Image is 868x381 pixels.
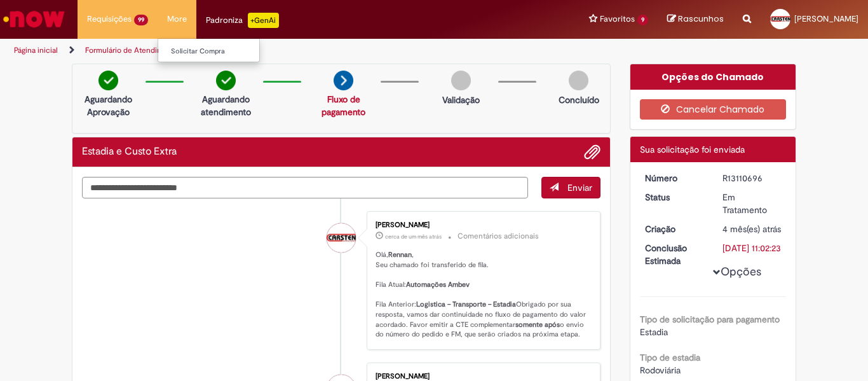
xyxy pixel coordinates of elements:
span: 99 [134,15,148,25]
button: Enviar [541,177,600,198]
p: Aguardando atendimento [195,93,257,118]
div: Opções do Chamado [630,64,796,90]
span: Favoritos [600,13,635,25]
img: ServiceNow [1,6,67,32]
div: [PERSON_NAME] [376,373,587,380]
p: Olá, , Seu chamado foi transferido de fila. Fila Atual: Fila Anterior: Obrigado por sua resposta,... [376,250,587,340]
p: Concluído [559,94,599,106]
p: Aguardando Aprovação [78,93,139,118]
span: cerca de um mês atrás [385,233,442,240]
a: Rascunhos [667,13,724,25]
div: [DATE] 11:02:23 [722,242,782,254]
small: Comentários adicionais [458,231,539,242]
img: check-circle-green.png [216,71,236,90]
span: 9 [637,15,648,25]
b: Tipo de solicitação para pagamento [640,314,780,325]
b: Automações Ambev [406,280,470,289]
button: Cancelar Chamado [640,99,787,120]
div: Rennan Carsten [327,223,356,253]
span: [PERSON_NAME] [794,13,858,24]
span: Sua solicitação foi enviada [640,144,745,155]
span: Rascunhos [678,13,724,25]
span: Estadia [640,326,668,338]
h2: Estadia e Custo Extra Histórico de tíquete [82,146,177,158]
div: Em Tratamento [722,191,782,216]
time: 21/08/2025 13:48:04 [385,233,442,240]
b: Rennan [388,250,412,260]
button: Adicionar anexos [584,144,600,160]
p: Validação [442,94,480,106]
b: Tipo de estadia [640,352,700,363]
textarea: Digite sua mensagem aqui... [82,177,528,198]
a: Fluxo de pagamento [322,94,365,118]
b: Logistica – Transporte – Estadia [416,300,516,309]
ul: Trilhas de página [10,39,569,62]
time: 29/05/2025 16:02:19 [722,223,781,235]
dt: Criação [635,223,714,235]
div: Padroniza [206,13,279,28]
span: More [167,13,187,25]
dt: Status [635,191,714,204]
span: Enviar [567,182,592,193]
span: Rodoviária [640,364,681,376]
div: 29/05/2025 16:02:19 [722,223,782,235]
a: Solicitar Compra [158,45,298,59]
p: +GenAi [248,13,279,28]
dt: Número [635,172,714,184]
img: img-circle-grey.png [569,71,588,90]
dt: Conclusão Estimada [635,242,714,267]
img: arrow-next.png [334,71,353,90]
a: Formulário de Atendimento [85,45,179,55]
div: R13110696 [722,172,782,184]
b: somente após [515,320,560,329]
div: [PERSON_NAME] [376,221,587,229]
img: img-circle-grey.png [451,71,471,90]
a: Página inicial [14,45,58,55]
span: Requisições [87,13,132,25]
ul: More [158,38,260,62]
img: check-circle-green.png [98,71,118,90]
span: 4 mês(es) atrás [722,223,781,235]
